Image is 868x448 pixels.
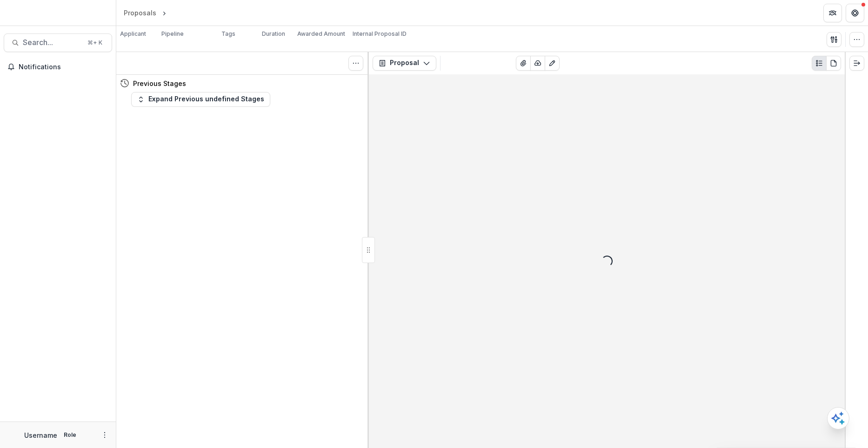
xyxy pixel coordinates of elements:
[161,30,184,38] p: Pipeline
[849,56,864,71] button: Expand right
[120,30,146,38] p: Applicant
[99,429,110,441] button: More
[131,92,270,107] button: Expand Previous undefined Stages
[19,63,108,71] span: Notifications
[61,431,79,439] p: Role
[826,56,841,71] button: PDF view
[373,56,436,71] button: Proposal
[545,56,560,71] button: Edit as form
[86,38,104,48] div: ⌘ + K
[823,4,842,22] button: Partners
[846,4,864,22] button: Get Help
[120,6,160,20] a: Proposals
[262,30,285,38] p: Duration
[348,56,363,71] button: Toggle View Cancelled Tasks
[812,56,827,71] button: Plaintext view
[297,30,345,38] p: Awarded Amount
[23,38,82,47] span: Search...
[120,6,208,20] nav: breadcrumb
[827,407,849,429] button: Open AI Assistant
[124,8,156,18] div: Proposals
[221,30,235,38] p: Tags
[24,430,57,440] p: Username
[4,33,112,52] button: Search...
[516,56,531,71] button: View Attached Files
[353,30,407,38] p: Internal Proposal ID
[133,79,186,88] h4: Previous Stages
[4,59,112,74] button: Notifications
